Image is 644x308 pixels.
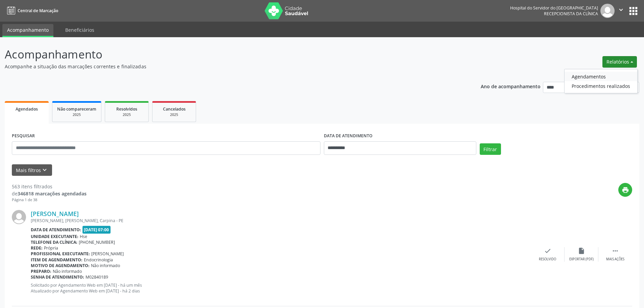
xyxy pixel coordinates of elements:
[12,210,26,224] img: img
[80,234,87,239] span: Hse
[31,282,531,294] p: Solicitado por Agendamento Web em [DATE] - há um mês Atualizado por Agendamento Web em [DATE] - h...
[622,186,629,194] i: print
[31,251,90,257] b: Profissional executante:
[569,257,594,262] div: Exportar (PDF)
[480,143,501,155] button: Filtrar
[61,24,99,36] a: Beneficiários
[602,56,637,68] button: Relatórios
[31,268,51,274] b: Preparo:
[564,69,638,93] ul: Relatórios
[44,245,58,251] span: Própria
[31,210,79,217] a: [PERSON_NAME]
[31,257,82,263] b: Item de agendamento:
[18,8,58,14] span: Central de Marcação
[57,106,96,112] span: Não compareceram
[627,5,639,17] button: apps
[324,131,373,141] label: DATA DE ATENDIMENTO
[2,24,53,37] a: Acompanhamento
[510,5,598,11] div: Hospital do Servidor do [GEOGRAPHIC_DATA]
[617,6,625,14] i: 
[12,131,35,141] label: PESQUISAR
[5,63,449,70] p: Acompanhe a situação das marcações correntes e finalizadas
[31,234,78,239] b: Unidade executante:
[41,166,48,174] i: keyboard_arrow_down
[12,190,87,197] div: de
[16,106,38,112] span: Agendados
[606,257,624,262] div: Mais ações
[163,106,186,112] span: Cancelados
[31,239,77,245] b: Telefone da clínica:
[82,226,111,234] span: [DATE] 07:00
[31,263,90,268] b: Motivo de agendamento:
[578,247,585,255] i: insert_drive_file
[615,4,627,18] button: 
[79,239,115,245] span: [PHONE_NUMBER]
[91,251,124,257] span: [PERSON_NAME]
[157,112,191,117] div: 2025
[600,4,615,18] img: img
[618,183,632,197] button: print
[12,183,87,190] div: 563 itens filtrados
[84,257,113,263] span: Endocrinologia
[5,46,449,63] p: Acompanhamento
[116,106,137,112] span: Resolvidos
[31,218,531,223] div: [PERSON_NAME], [PERSON_NAME], Carpina - PE
[544,247,551,255] i: check
[91,263,120,268] span: Não informado
[57,112,96,117] div: 2025
[565,81,637,91] a: Procedimentos realizados
[53,268,82,274] span: Não informado
[481,82,541,90] p: Ano de acompanhamento
[31,227,81,233] b: Data de atendimento:
[12,197,87,203] div: Página 1 de 38
[539,257,556,262] div: Resolvido
[5,5,58,16] a: Central de Marcação
[18,190,87,197] strong: 346818 marcações agendadas
[565,72,637,81] a: Agendamentos
[612,247,619,255] i: 
[12,164,52,176] button: Mais filtroskeyboard_arrow_down
[86,274,108,280] span: M02840189
[31,274,84,280] b: Senha de atendimento:
[31,245,43,251] b: Rede:
[110,112,144,117] div: 2025
[544,11,598,17] span: Recepcionista da clínica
